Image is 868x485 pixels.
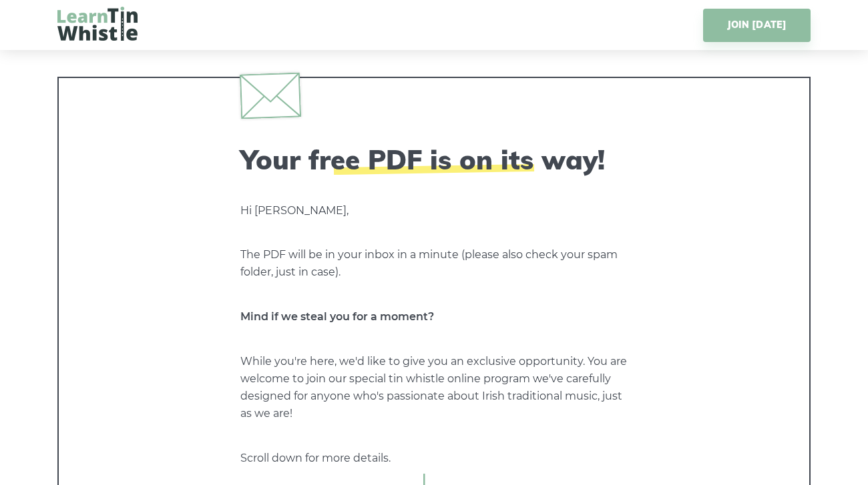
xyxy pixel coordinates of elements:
[240,450,628,467] p: Scroll down for more details.
[240,72,301,119] img: envelope.svg
[57,7,138,41] img: LearnTinWhistle.com
[240,143,628,175] h2: Your free PDF is on its way!
[240,310,434,323] strong: Mind if we steal you for a moment?
[240,202,628,219] p: Hi [PERSON_NAME],
[240,353,628,422] p: While you're here, we'd like to give you an exclusive opportunity. You are welcome to join our sp...
[703,9,811,42] a: JOIN [DATE]
[240,246,628,281] p: The PDF will be in your inbox in a minute (please also check your spam folder, just in case).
